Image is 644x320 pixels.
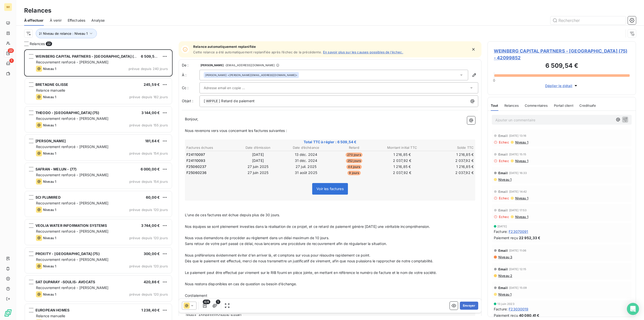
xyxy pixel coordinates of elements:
span: Creditsafe [579,103,596,108]
span: Email [498,267,508,271]
span: 1 [216,300,220,304]
span: Niveau 1 [515,140,528,144]
a: En savoir plus sur les causes possibles de l’échec. [323,50,403,54]
span: F24110097 [186,152,205,157]
span: 0 [493,78,495,82]
span: Niveau 1 [43,151,56,155]
span: 1 238,40 € [141,308,160,312]
span: prévue depuis 120 jours [129,264,168,268]
span: Niveau 1 [498,177,511,182]
span: Recouvrement renforcé - [PERSON_NAME] [36,60,109,64]
span: 6 509,54 € [141,54,160,58]
th: Retard [330,145,378,150]
th: Solde TTC [426,145,474,150]
td: 1 216,85 € [378,152,426,157]
span: Relances [30,41,45,46]
span: [DATE] 16:33 [509,171,527,174]
span: [DATE] 17:53 [509,209,527,212]
span: Echec [499,196,509,200]
span: Le paiement peut être effectué par virement sur le RIB fourni en pièce jointe, en mettant en réfé... [185,270,437,275]
td: 1 216,85 € [426,164,474,169]
td: [DATE] [234,152,282,157]
span: Niveau 1 [43,292,56,296]
th: Factures échues [186,145,234,150]
span: Voir les factures [316,187,344,191]
span: Paiement reçu [494,235,518,240]
td: 2 037,92 € [426,158,474,163]
td: 27 juin 2025 [234,164,282,169]
span: Recouvrement renforcé - [PERSON_NAME] [36,116,109,121]
span: Dès que le paiement est effectué, merci de nous transmettre un justificatif de virement, afin que... [185,259,433,263]
span: [DATE] 11:06 [509,249,527,252]
span: Email [498,248,508,253]
span: 22 [46,42,52,46]
span: prévue depuis 120 jours [129,208,168,212]
span: [DATE] 13:16 [509,134,527,137]
span: 181,64 € [145,139,160,143]
span: Relance manuelle [36,314,65,318]
label: Cc : [182,85,199,90]
span: SAT DUPARAY -SOULIS- AVOCATS [35,280,95,284]
span: F23070091 [509,229,528,234]
span: À effectuer [24,18,44,23]
span: Facture : [494,306,508,312]
span: Niveau 1 [515,159,528,163]
span: 6 000,00 € [141,167,160,171]
span: Relance automatiquement replanifiée [193,45,403,49]
span: Recouvrement renforcé - [PERSON_NAME] [36,145,109,149]
span: 13 juin 2023 [497,302,514,305]
span: Nous revenons vers vous concernant les factures suivantes : [185,128,287,133]
span: Cordialement [185,293,207,298]
span: [PERSON_NAME] [205,73,227,77]
span: SCI PLUMIRED [35,195,61,199]
span: Recouvrement renforcé - [PERSON_NAME] [36,229,109,233]
td: 2 037,92 € [378,158,426,163]
span: ] Retard de paiement [219,99,255,103]
h3: 6 509,54 € [494,61,630,71]
span: Niveau 1 [43,208,56,212]
span: [DATE] 15:09 [509,286,527,289]
span: F24110093 [186,158,205,163]
span: WIPPLE [205,98,219,104]
span: 1 [9,58,14,63]
span: Nous restons disponibles en cas de question ou besoin d’échange. [185,282,297,286]
span: Tout [491,103,498,108]
span: Déplier le détail [545,83,573,88]
span: Niveau de relance : Niveau 1 [43,31,88,35]
span: prévue depuis 155 jours [129,123,168,127]
span: prévue depuis 240 jours [129,67,168,71]
span: Analyse [91,18,105,23]
span: Email [498,286,508,290]
span: prévue depuis 154 jours [129,151,168,155]
button: Envoyer [460,302,478,310]
th: Date d’échéance [282,145,330,150]
span: prévue depuis 120 jours [129,236,168,240]
span: prévue depuis 162 jours [129,95,168,99]
div: grid [24,49,173,320]
span: prévue depuis 154 jours [129,180,168,184]
span: Recouvrement renforcé - [PERSON_NAME] [36,257,109,262]
span: Bonjour, [185,117,198,121]
span: 40 080,41 € [519,313,540,318]
span: 245,59 € [144,82,160,87]
span: [DATE] [497,225,507,228]
span: Total TTC à régler : 6 509,54 € [186,139,474,145]
span: Email [498,134,508,138]
td: 31 déc. 2024 [282,158,330,163]
span: Echec [499,215,509,219]
span: Nos équipes se sont pleinement investies dans la réalisation de ce projet, et ce retard de paieme... [185,224,430,229]
span: Nous vous demandons de procéder au règlement dans un délai maximum de 10 jours. [185,236,329,240]
span: - [EMAIL_ADDRESS][DOMAIN_NAME] [225,64,275,67]
label: À : [182,73,199,78]
span: Email [498,208,508,212]
td: 31 août 2025 [282,170,330,175]
span: F25060236 [186,170,207,175]
span: Echec [499,140,509,144]
span: 3 144,00 € [141,111,160,115]
input: Adresse email en copie ... [204,84,258,92]
span: Paiement reçu [494,313,518,318]
td: 1 216,85 € [426,152,474,157]
span: [PERSON_NAME] [200,64,224,67]
span: PROXITY - [GEOGRAPHIC_DATA] (75) [35,252,100,256]
span: 3 744,00 € [141,223,160,228]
